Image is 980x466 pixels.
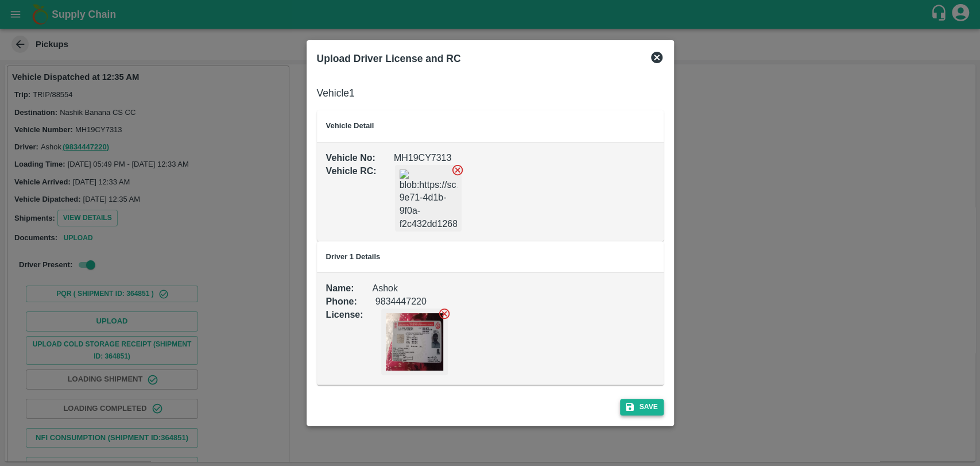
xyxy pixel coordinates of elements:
b: Upload Driver License and RC [317,53,461,64]
b: Driver 1 Details [326,252,381,261]
img: blob:https://sc.vegrow.in/dd96ee6a-9e71-4d1b-9f0a-f2c432dd1268 [400,170,457,227]
div: 9834447220 [357,277,427,309]
img: https://app.vegrow.in/rails/active_storage/blobs/redirect/eyJfcmFpbHMiOnsiZGF0YSI6MzEyMTEzNCwicHV... [386,313,443,371]
div: MH19CY7313 [375,133,452,165]
div: Ashok [354,264,397,295]
button: Save [620,399,664,415]
b: Vehicle Detail [326,121,374,130]
b: Vehicle RC : [326,166,377,176]
b: License : [326,310,363,319]
h6: Vehicle 1 [317,85,664,101]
